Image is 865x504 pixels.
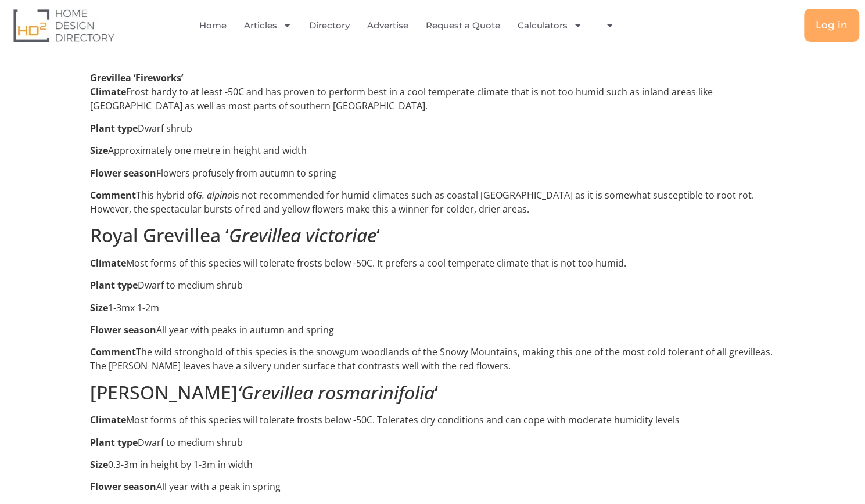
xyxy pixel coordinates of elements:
p: 1-3mx 1-2m [90,301,776,315]
em: Grevillea victoriae [229,222,376,247]
a: Request a Quote [426,12,500,39]
h2: Royal Grevillea ‘ ‘ [90,224,776,246]
strong: Flower season [90,167,156,179]
p: Dwarf shrub [90,121,776,135]
nav: Menu [177,12,646,39]
strong: Plant type [90,279,138,291]
strong: Plant type [90,436,138,449]
p: Dwarf to medium shrub [90,278,776,292]
a: Calculators [518,12,582,39]
span: Log in [816,20,848,30]
strong: Comment [90,189,136,201]
a: Home [199,12,227,39]
p: 0.3-3m in height by 1-3m in width [90,458,776,471]
p: This hybrid of is not recommended for humid climates such as coastal [GEOGRAPHIC_DATA] as it is s... [90,188,776,216]
strong: Climate [90,85,126,98]
a: Advertise [367,12,408,39]
strong: Plant type [90,122,138,135]
strong: Flower season [90,323,156,336]
em: ‘Grevillea rosmarinifolia [238,380,435,405]
p: Dwarf to medium shrub [90,435,776,449]
p: Frost hardy to at least -50C and has proven to perform best in a cool temperate climate that is n... [90,85,776,113]
p: Most forms of this species will tolerate frosts below -50C. Tolerates dry conditions and can cope... [90,413,776,427]
p: Approximately one metre in height and width [90,143,776,157]
p: All year with a peak in spring [90,480,776,494]
strong: Flower season [90,480,156,493]
a: Log in [804,9,859,42]
strong: Climate [90,257,126,269]
strong: Size [90,458,108,471]
em: G. alpina [196,189,232,201]
strong: Climate [90,413,126,426]
h2: [PERSON_NAME] ‘ [90,381,776,404]
strong: Grevillea ‘Fireworks’ [90,71,183,84]
a: Articles [244,12,292,39]
p: Most forms of this species will tolerate frosts below -50C. It prefers a cool temperate climate t... [90,256,776,270]
strong: Size [90,301,108,314]
a: Directory [309,12,350,39]
strong: Size [90,144,108,157]
p: Flowers profusely from autumn to spring [90,166,776,180]
p: The wild stronghold of this species is the snowgum woodlands of the Snowy Mountains, making this ... [90,345,776,373]
p: All year with peaks in autumn and spring [90,323,776,337]
strong: Comment [90,345,136,358]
